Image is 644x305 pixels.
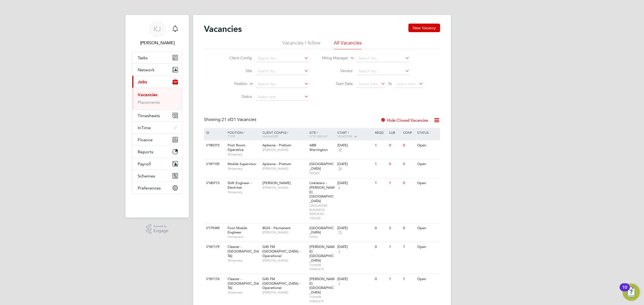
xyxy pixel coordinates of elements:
[358,81,378,86] span: Select date
[402,178,416,188] div: 0
[138,173,155,178] span: Schemes
[374,178,387,188] div: 1
[408,24,440,32] button: New Vacancy
[309,226,334,235] span: [GEOGRAPHIC_DATA]
[228,143,245,152] span: Post Room Operative
[337,134,352,138] span: Vendors
[204,24,242,34] h2: Vacancies
[222,117,256,122] span: 21 Vacancies
[228,166,260,171] span: Temporary
[374,274,387,284] div: 0
[388,128,402,137] div: Sub
[337,226,372,230] div: [DATE]
[132,122,182,133] button: InTime
[228,235,260,239] span: Permanent
[337,143,372,148] div: [DATE]
[138,79,147,84] span: Jobs
[138,161,151,166] span: Payroll
[256,93,309,101] input: Select one
[228,190,260,194] span: Temporary
[388,140,402,150] div: 0
[132,146,182,158] button: Reports
[337,166,343,171] span: 39
[336,128,374,141] div: Start /
[337,162,372,166] div: [DATE]
[205,159,224,169] div: V181105
[416,274,439,284] div: Open
[138,55,148,60] span: Tasks
[205,223,224,233] div: V179349
[256,55,309,62] input: Search for...
[322,68,353,73] label: Vendor
[322,81,353,86] label: Start Date
[416,140,439,150] div: Open
[337,230,343,235] span: 15
[402,128,416,137] div: Conf
[228,226,247,235] span: Foot Mobile Engineer
[262,258,307,263] span: [PERSON_NAME]
[262,244,301,258] span: G4S FM [GEOGRAPHIC_DATA] - Operational
[262,134,278,138] span: Manager
[262,166,307,171] span: [PERSON_NAME]
[337,245,372,249] div: [DATE]
[623,284,640,301] button: Open Resource Center, 10 new notifications
[402,242,416,252] div: 1
[374,223,387,233] div: 0
[334,40,362,49] li: All Vacancies
[388,159,402,169] div: 0
[337,181,372,185] div: [DATE]
[388,242,402,252] div: 1
[138,149,153,154] span: Reports
[132,64,182,76] button: Network
[132,158,182,170] button: Payroll
[374,128,387,137] div: Reqd
[386,80,393,87] span: To
[416,178,439,188] div: Open
[228,244,259,258] span: Cleaner - [GEOGRAPHIC_DATA]
[337,277,372,281] div: [DATE]
[337,148,343,152] span: 39
[262,148,307,152] span: [PERSON_NAME]
[308,128,336,141] div: Site /
[396,81,416,86] span: Select date
[416,242,439,252] div: Open
[228,258,260,263] span: Temporary
[205,128,224,137] div: ID
[205,274,224,284] div: V181176
[317,55,348,61] label: Hiring Manager
[204,117,257,122] div: Showing
[138,113,160,118] span: Timesheets
[357,68,409,75] input: Search for...
[262,226,291,230] span: BGIS - Permanent
[309,295,335,303] span: TOWER HAMLETS
[337,249,341,254] span: 3
[228,152,260,157] span: Temporary
[402,140,416,150] div: 0
[132,182,182,194] button: Preferences
[132,20,182,46] a: KJ[PERSON_NAME]
[153,25,161,32] span: KJ
[416,128,439,137] div: Status
[388,178,402,188] div: 1
[138,100,160,105] a: Placements
[132,110,182,121] button: Timesheets
[261,128,308,141] div: Client Config /
[228,162,257,166] span: Mobile Supervisor
[309,162,334,171] span: [GEOGRAPHIC_DATA]
[262,290,307,295] span: [PERSON_NAME]
[221,55,252,60] label: Client Config
[309,171,335,175] span: FEDEX
[228,134,235,138] span: Type
[228,181,252,190] span: Shift Engineer - Electrical
[309,134,328,138] span: Site Group
[262,162,291,166] span: Apleona - Pretium
[153,229,169,233] span: Engage
[146,224,169,234] a: Powered byEngage
[388,274,402,284] div: 1
[402,159,416,169] div: 0
[374,159,387,169] div: 1
[132,134,182,146] button: Finance
[357,55,409,62] input: Search for...
[309,181,335,203] span: Linklaters - [PERSON_NAME][GEOGRAPHIC_DATA]
[138,137,153,142] span: Finance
